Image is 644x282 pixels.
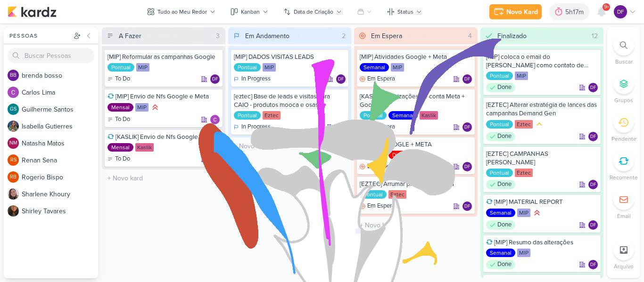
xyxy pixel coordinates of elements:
div: [MIP] coloca o email do Rodrigo como contato de faturamento [486,53,598,70]
div: N a t a s h a M a t o s [22,138,98,148]
div: Prioridade Média [535,120,544,129]
div: [EZTEC] Alterar estratégia de lances das campanhas Demand Gen [486,101,598,118]
div: Responsável: Diego Freitas [210,74,220,84]
div: MIP [517,209,530,217]
p: DF [464,125,470,130]
div: Diego Freitas [462,74,472,84]
div: In Progress [234,122,271,132]
p: DF [338,77,344,82]
div: Diego Freitas [462,122,472,132]
p: To Do [115,154,130,164]
p: DF [464,77,470,82]
p: DF [590,183,596,187]
div: [MIP] Reformular as campanhas Google [107,53,220,61]
div: Pontual [360,111,387,120]
div: 3 [212,31,223,41]
p: In Progress [241,74,271,84]
div: Semanal [486,249,515,257]
div: To Do [107,115,130,124]
div: Finalizado [497,31,527,41]
div: Responsável: Diego Freitas [588,220,598,230]
div: Em Espera [360,162,395,171]
div: Em Espera [360,74,395,84]
div: Rogerio Bispo [8,171,19,183]
p: Done [497,260,512,269]
div: S h a r l e n e K h o u r y [22,189,98,199]
span: 9+ [604,3,609,11]
div: Prioridade Alta [150,103,160,112]
div: To Do [107,74,130,84]
div: Semanal [486,209,515,217]
div: MIP [263,63,276,72]
div: Responsável: Diego Freitas [462,201,472,211]
li: Ctrl + F [607,35,640,66]
p: Em Espera [367,201,395,211]
div: Diário [388,151,411,159]
div: Mensal [107,103,133,112]
div: [eztec] Base de leads e visitas para CAIO - produtos mooca e osasco [234,92,346,109]
div: [MIP] MATERIAL REPORT [486,198,598,206]
div: In Progress [234,74,271,84]
div: Em Espera [360,201,395,211]
div: Kaslik [135,143,154,152]
p: Done [497,83,512,92]
div: S h i r l e y T a v a r e s [22,206,98,216]
p: In Progress [241,122,271,132]
div: Semanal [360,63,389,72]
p: Pendente [611,135,636,143]
img: Carlos Lima [8,87,19,98]
div: Pontual [234,111,261,120]
div: MIP [135,103,149,112]
div: Diego Freitas [588,180,598,189]
div: Pontual [486,72,513,80]
div: A Fazer [119,31,141,41]
div: Pontual [234,63,261,72]
p: Done [497,180,512,189]
p: Email [617,212,631,220]
div: MIP [515,72,528,80]
div: Diego Freitas [462,162,472,171]
div: 4 [464,31,476,41]
p: DF [617,8,624,16]
p: DF [590,263,596,267]
div: Diego Freitas [588,132,598,141]
div: Responsável: Diego Freitas [336,74,346,84]
div: MIP [136,63,149,72]
p: GS [10,107,17,112]
div: Pontual [486,120,513,129]
p: DF [212,77,218,82]
img: kardz.app [8,6,57,17]
p: Done [497,132,512,141]
div: [MIP] Resumo das alterações [486,238,598,247]
div: Done [486,220,515,230]
div: Kaslik [420,111,438,120]
div: Done [486,83,515,92]
p: DF [590,86,596,90]
div: [MIP] Envio de Nfs Google e Meta [107,92,220,101]
p: To Do [115,115,130,124]
div: Diego Freitas [336,74,346,84]
div: Diego Freitas [336,122,346,132]
div: Em Espera [360,122,395,132]
img: Carlos Lima [210,154,220,164]
div: Renan Sena [8,154,19,166]
p: DF [590,135,596,139]
div: Responsável: Diego Freitas [462,122,472,132]
div: Prioridade Alta [532,208,542,218]
div: Responsável: Diego Freitas [336,122,346,132]
div: b r e n d a b o s s o [22,71,98,81]
div: Done [486,132,515,141]
p: DF [464,204,470,209]
div: Diego Freitas [588,220,598,230]
div: Mensal [107,143,133,152]
div: [MIP] Atividades Google + Meta [360,53,472,61]
div: Diego Freitas [210,74,220,84]
div: [MIP] DADOS VISITAS LEADS [234,53,346,61]
p: DF [338,125,344,130]
p: Buscar [615,57,633,66]
div: C a r l o s L i m a [22,88,98,97]
div: Guilherme Santos [8,104,19,115]
div: Pontual [107,63,134,72]
div: 12 [588,31,602,41]
p: Arquivo [614,262,634,271]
